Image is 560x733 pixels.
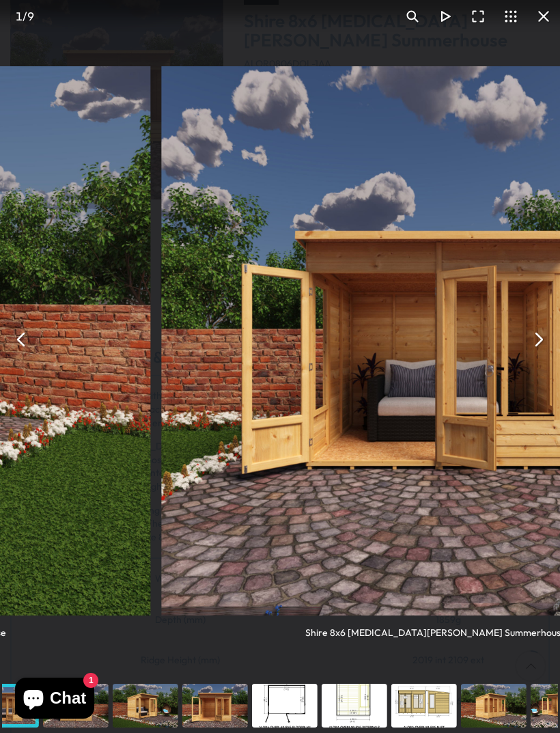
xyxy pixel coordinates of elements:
button: Next [522,323,555,356]
button: Previous [5,323,38,356]
span: 9 [27,9,34,23]
span: 1 [16,9,23,23]
inbox-online-store-chat: Shopify online store chat [11,678,98,722]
